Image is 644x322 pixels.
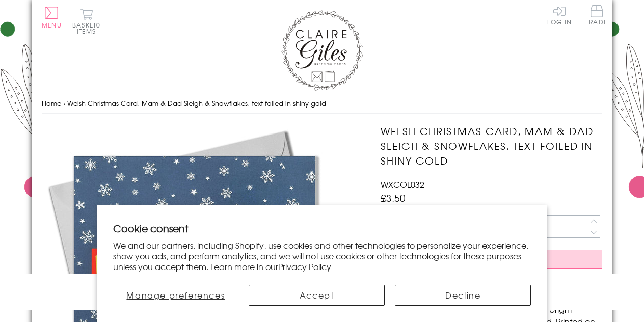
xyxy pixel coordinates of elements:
[395,285,531,306] button: Decline
[126,289,225,301] span: Manage preferences
[381,191,406,205] span: £3.50
[278,260,331,273] a: Privacy Policy
[63,98,65,108] span: ›
[249,285,385,306] button: Accept
[113,221,531,235] h2: Cookie consent
[113,285,238,306] button: Manage preferences
[113,240,531,272] p: We and our partners, including Shopify, use cookies and other technologies to personalize your ex...
[42,98,61,108] a: Home
[381,178,424,191] span: WXCOL032
[586,5,607,27] a: Trade
[67,98,326,108] span: Welsh Christmas Card, Mam & Dad Sleigh & Snowflakes, text foiled in shiny gold
[42,93,602,114] nav: breadcrumbs
[42,7,62,28] button: Menu
[281,10,363,91] img: Claire Giles Greetings Cards
[42,20,62,30] span: Menu
[381,124,602,168] h1: Welsh Christmas Card, Mam & Dad Sleigh & Snowflakes, text foiled in shiny gold
[547,5,572,25] a: Log In
[77,20,100,36] span: 0 items
[72,8,100,34] button: Basket0 items
[586,5,607,25] span: Trade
